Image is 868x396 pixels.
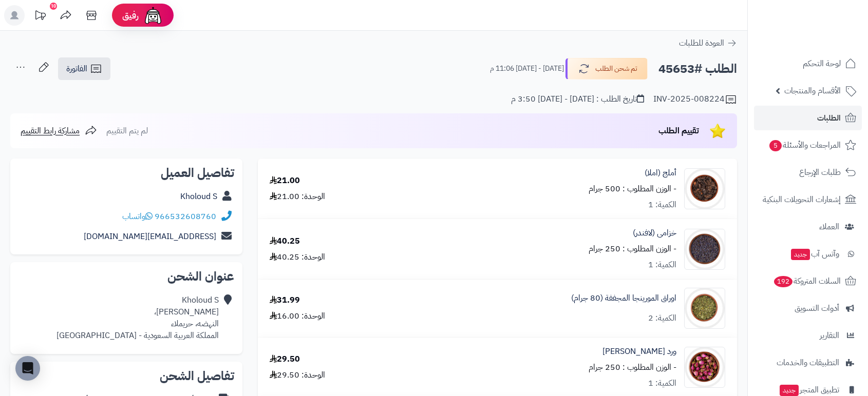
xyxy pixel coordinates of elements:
[648,378,676,389] div: الكمية: 1
[56,294,219,341] div: Kholoud S [PERSON_NAME]، النهضه، حريملاء المملكة العربية السعودية - [GEOGRAPHIC_DATA]
[754,323,862,348] a: التقارير
[769,140,782,151] span: 5
[658,58,737,80] h2: الطلب #45653
[122,9,139,22] span: رفيق
[18,270,234,283] h2: عنوان الشحن
[106,125,148,137] span: لم يتم التقييم
[817,111,841,125] span: الطلبات
[685,229,725,270] img: 1639830222-Lavender-90x90.jpg
[648,312,676,324] div: الكمية: 2
[270,353,300,365] div: 29.50
[791,249,810,260] span: جديد
[784,84,841,98] span: الأقسام والمنتجات
[754,242,862,266] a: وآتس آبجديد
[270,369,325,381] div: الوحدة: 29.50
[21,125,80,137] span: مشاركة رابط التقييم
[180,190,217,203] a: Kholoud S
[21,125,97,137] a: مشاركة رابط التقييم
[803,56,841,71] span: لوحة التحكم
[648,259,676,271] div: الكمية: 1
[84,230,216,243] a: [EMAIL_ADDRESS][DOMAIN_NAME]
[754,133,862,157] a: المراجعات والأسئلة5
[58,57,110,80] a: الفاتورة
[565,58,648,80] button: تم شحن الطلب
[270,175,300,187] div: 21.00
[18,370,234,382] h2: تفاصيل الشحن
[589,361,676,373] small: - الوزن المطلوب : 250 جرام
[754,160,862,185] a: طلبات الإرجاع
[780,385,799,396] span: جديد
[633,227,676,239] a: خزامى (لافندر)
[768,138,841,152] span: المراجعات والأسئلة
[819,220,839,234] span: العملاء
[27,5,53,28] a: تحديثات المنصة
[799,165,841,180] span: طلبات الإرجاع
[589,183,676,195] small: - الوزن المطلوب : 500 جرام
[679,37,737,49] a: العودة للطلبات
[685,347,725,388] img: 1645466661-Mohamadi%20Flowers-90x90.jpg
[270,191,325,203] div: الوحدة: 21.00
[754,214,862,239] a: العملاء
[798,27,858,49] img: logo-2.png
[754,187,862,212] a: إشعارات التحويلات البنكية
[155,210,216,223] a: 966532608760
[777,355,839,370] span: التطبيقات والخدمات
[754,269,862,293] a: السلات المتروكة192
[685,168,725,209] img: 1633580797-Phyllanthus-90x90.jpg
[763,192,841,207] span: إشعارات التحويلات البنكية
[490,64,564,74] small: [DATE] - [DATE] 11:06 م
[602,346,676,358] a: ورد [PERSON_NAME]
[754,106,862,130] a: الطلبات
[270,310,325,322] div: الوحدة: 16.00
[773,274,841,288] span: السلات المتروكة
[774,276,792,287] span: 192
[18,167,234,179] h2: تفاصيل العميل
[754,296,862,321] a: أدوات التسويق
[50,3,57,10] div: 10
[66,63,87,75] span: الفاتورة
[571,292,676,304] a: اوراق المورينجا المجففة (80 جرام)
[270,294,300,306] div: 31.99
[122,210,153,223] a: واتساب
[754,51,862,76] a: لوحة التحكم
[645,167,676,179] a: أملج (املا)
[790,247,839,261] span: وآتس آب
[589,243,676,255] small: - الوزن المطلوب : 250 جرام
[143,5,163,26] img: ai-face.png
[653,93,737,106] div: INV-2025-008224
[270,251,325,263] div: الوحدة: 40.25
[648,199,676,211] div: الكمية: 1
[679,37,724,49] span: العودة للطلبات
[685,288,725,329] img: 1633578113-Moringa-90x90.jpg
[15,356,40,381] div: Open Intercom Messenger
[754,350,862,375] a: التطبيقات والخدمات
[820,328,839,343] span: التقارير
[658,125,699,137] span: تقييم الطلب
[511,93,644,105] div: تاريخ الطلب : [DATE] - [DATE] 3:50 م
[795,301,839,315] span: أدوات التسويق
[270,235,300,247] div: 40.25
